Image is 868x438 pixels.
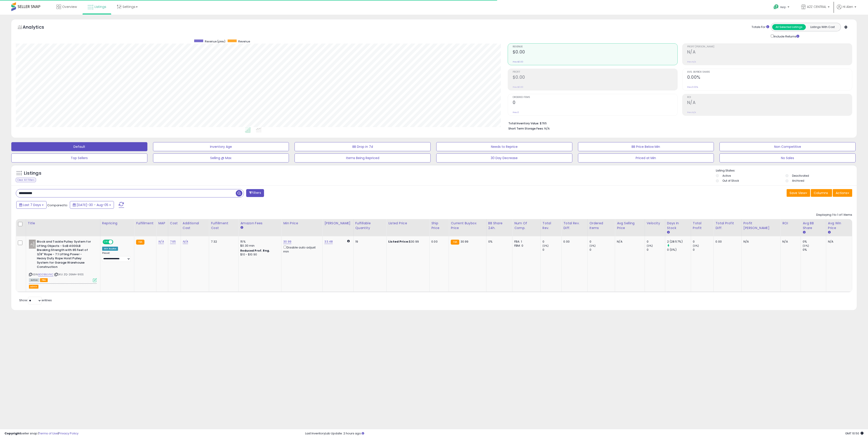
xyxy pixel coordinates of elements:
[240,240,278,244] div: 15%
[647,244,653,248] small: (0%)
[563,221,585,230] div: Total Rev. Diff.
[752,25,769,29] div: Totals For
[687,60,696,63] small: Prev: N/A
[806,24,839,30] button: Listings With Cost
[716,169,856,173] p: Listing States:
[617,221,643,230] div: Avg Selling Price
[211,240,235,244] div: 7.32
[136,240,144,245] small: FBA
[687,96,852,99] span: ROI
[205,39,225,43] span: Revenue (prev)
[722,179,739,183] label: Out of Stock
[719,142,856,151] button: Non Competitive
[803,240,826,244] div: 0%
[170,221,179,226] div: Cost
[590,240,615,244] div: 0
[828,221,850,230] div: Avg Win Price
[508,121,539,125] b: Total Inventory Value:
[153,142,289,151] button: Inventory Age
[687,49,852,56] h2: N/A
[16,178,36,182] div: Clear All Filters
[782,240,797,244] div: N/A
[240,253,278,257] div: $10 - $10.90
[170,239,176,244] a: 7.65
[246,189,264,197] button: Filters
[102,221,132,226] div: Repricing
[687,46,852,48] span: Profit [PERSON_NAME]
[488,240,509,244] div: 0%
[102,247,118,251] div: Win BuyBox
[11,142,147,151] button: Default
[158,239,164,244] a: N/A
[23,203,41,207] span: Last 7 Days
[667,221,689,230] div: Days In Stock
[355,221,385,230] div: Fulfillable Quantity
[803,244,809,248] small: (0%)
[787,189,810,197] button: Save View
[324,239,333,244] a: 33.48
[617,240,641,244] div: N/A
[37,240,92,270] b: Block and Tackle Pulley System for Lifting Objects - SoB 4000LB Breaking Strength with 65 Feet of...
[843,5,853,9] span: Hi Alen
[431,240,445,244] div: 0.00
[667,230,670,234] small: Days In Stock.
[240,244,278,248] div: $0.30 min
[828,240,849,244] div: N/A
[283,245,319,254] div: Disable auto adjust min
[283,221,321,226] div: Min Price
[29,240,97,282] div: ASIN:
[782,221,799,226] div: ROI
[70,201,114,209] button: [DATE]-30 - Aug-05
[833,189,852,197] button: Actions
[508,120,849,126] li: $765
[780,5,786,9] span: Help
[513,100,677,106] h2: 0
[722,174,731,178] label: Active
[715,240,738,244] div: 0.00
[687,111,696,114] small: Prev: N/A
[62,5,77,9] span: Overview
[513,46,677,48] span: Revenue
[38,273,53,276] a: B001BXJVNC
[436,153,572,162] button: 30 Day Decrease
[153,153,289,162] button: Selling @ Max
[770,1,794,15] a: Help
[514,240,537,244] div: FBA: 1
[513,86,523,88] small: Prev: $0.00
[514,221,539,230] div: Num of Comp.
[814,191,828,195] span: Columns
[211,221,236,230] div: Fulfillment Cost
[11,153,147,162] button: Top Sellers
[792,179,804,183] label: Archived
[513,60,523,63] small: Prev: $0.00
[687,86,698,88] small: Prev: 0.00%
[47,203,68,207] span: Compared to:
[40,278,48,282] span: FBA
[514,244,537,248] div: FBM: 0
[24,170,41,176] h5: Listings
[436,142,572,151] button: Needs to Reprice
[19,298,52,302] span: Show: entries
[136,221,154,226] div: Fulfillment
[743,240,777,244] div: N/A
[693,248,714,252] div: 0
[647,248,665,252] div: 0
[451,240,459,245] small: FBA
[513,96,677,99] span: Ordered Items
[29,285,38,289] button: admin
[16,201,47,209] button: Last 7 Days
[28,221,98,226] div: Title
[647,240,665,244] div: 0
[388,239,409,244] b: Listed Price:
[693,221,712,230] div: Total Profit
[508,127,544,130] b: Short Term Storage Fees:
[113,240,120,244] span: OFF
[767,34,805,39] div: Include Returns
[240,226,243,230] small: Amazon Fees.
[687,100,852,106] h2: N/A
[451,221,484,230] div: Current Buybox Price
[715,221,740,230] div: Total Profit Diff.
[324,221,351,226] div: [PERSON_NAME]
[513,111,519,114] small: Prev: 0
[513,75,677,81] h2: $0.00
